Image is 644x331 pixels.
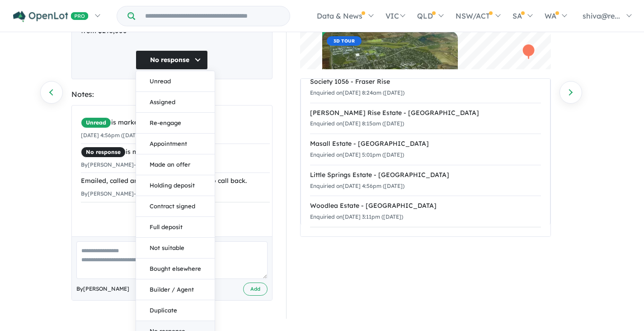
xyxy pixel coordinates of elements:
[322,32,458,100] a: 3D TOUR
[71,88,273,101] div: Notes:
[136,259,215,279] button: Bought elsewhere
[310,77,541,87] div: Society 1056 - Fraser Rise
[327,36,362,46] span: 3D TOUR
[81,132,143,139] small: [DATE] 4:56pm ([DATE])
[136,71,215,92] button: Unread
[583,11,620,20] span: shiva@re...
[137,6,288,26] input: Try estate name, suburb, builder or developer
[310,89,404,96] small: Enquiried on [DATE] 8:24am ([DATE])
[136,196,215,217] button: Contract signed
[136,92,215,113] button: Assigned
[136,50,208,70] button: No response
[310,196,541,227] a: Woodlea Estate - [GEOGRAPHIC_DATA]Enquiried on[DATE] 3:11pm ([DATE])
[81,117,111,128] span: Unread
[310,134,541,165] a: Masall Estate - [GEOGRAPHIC_DATA]Enquiried on[DATE] 5:01pm ([DATE])
[136,300,215,321] button: Duplicate
[13,11,89,22] img: Openlot PRO Logo White
[81,117,270,128] div: is marked.
[310,120,404,127] small: Enquiried on [DATE] 8:15am ([DATE])
[136,175,215,196] button: Holding deposit
[136,154,215,175] button: Made an offer
[310,139,541,149] div: Masall Estate - [GEOGRAPHIC_DATA]
[310,170,541,181] div: Little Springs Estate - [GEOGRAPHIC_DATA]
[136,134,215,154] button: Appointment
[136,238,215,259] button: Not suitable
[243,283,268,296] button: Add
[81,161,200,168] small: By [PERSON_NAME] - [DATE] 12:21pm ([DATE])
[76,284,129,293] span: By [PERSON_NAME]
[81,147,270,158] div: is marked.
[310,72,541,103] a: Society 1056 - Fraser RiseEnquiried on[DATE] 8:24am ([DATE])
[136,279,215,300] button: Builder / Agent
[310,103,541,134] a: [PERSON_NAME] Rise Estate - [GEOGRAPHIC_DATA]Enquiried on[DATE] 8:15am ([DATE])
[81,190,200,197] small: By [PERSON_NAME] - [DATE] 12:21pm ([DATE])
[310,151,404,158] small: Enquiried on [DATE] 5:01pm ([DATE])
[136,113,215,134] button: Re-engage
[136,217,215,238] button: Full deposit
[310,182,404,189] small: Enquiried on [DATE] 4:56pm ([DATE])
[310,165,541,197] a: Little Springs Estate - [GEOGRAPHIC_DATA]Enquiried on[DATE] 4:56pm ([DATE])
[522,43,535,60] div: Map marker
[81,147,126,158] span: No response
[81,176,270,187] div: Emailed, called and left a Voice message to call back.
[310,213,403,220] small: Enquiried on [DATE] 3:11pm ([DATE])
[310,201,541,211] div: Woodlea Estate - [GEOGRAPHIC_DATA]
[310,108,541,119] div: [PERSON_NAME] Rise Estate - [GEOGRAPHIC_DATA]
